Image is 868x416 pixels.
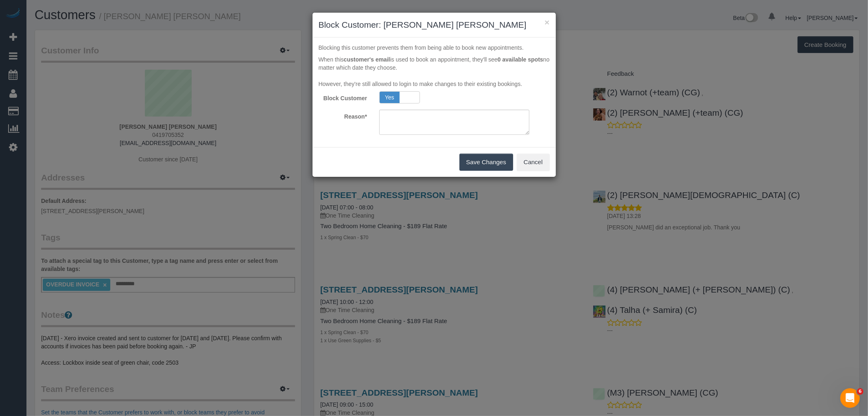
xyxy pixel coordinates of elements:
button: Save Changes [459,154,513,171]
iframe: Intercom live chat [840,388,860,408]
strong: 0 available spots [498,56,543,63]
b: customer's email [344,56,390,63]
label: Reason* [313,110,374,121]
h3: Block Customer: [PERSON_NAME] [PERSON_NAME] [319,19,550,31]
p: Blocking this customer prevents them from being able to book new appointments. [319,44,550,52]
label: Block Customer [313,91,374,102]
span: Yes [380,92,400,103]
span: 6 [857,388,864,395]
button: Cancel [517,154,550,171]
p: When this is used to book an appointment, they'll see no matter which date they choose. However, ... [319,55,550,88]
button: × [544,18,549,26]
